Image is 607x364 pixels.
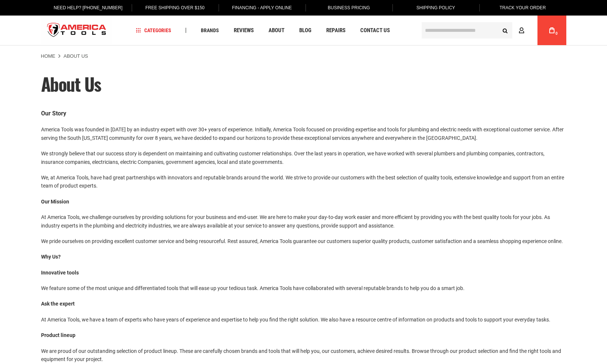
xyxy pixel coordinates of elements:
[136,28,171,33] span: Categories
[234,28,254,33] span: Reviews
[41,300,566,308] p: Ask the expert
[198,26,222,36] a: Brands
[41,284,566,292] p: We feature some of the most unique and differentiated tools that will ease up your tedious task. ...
[132,26,175,36] a: Categories
[41,198,566,206] p: Our Mission
[41,149,566,166] p: We strongly believe that our success story is dependent on maintaining and cultivating customer r...
[41,173,566,190] p: We, at America Tools, have had great partnerships with innovators and reputable brands around the...
[201,28,219,33] span: Brands
[269,28,284,33] span: About
[41,71,101,97] span: About Us
[41,53,55,60] a: Home
[41,213,566,230] p: At America Tools, we challenge ourselves by providing solutions for your business and end-user. W...
[41,331,566,339] p: Product lineup
[265,26,288,36] a: About
[41,316,566,324] p: At America Tools, we have a team of experts who have years of experience and expertise to help yo...
[230,26,257,36] a: Reviews
[556,31,558,36] span: 0
[41,17,113,44] img: America Tools
[326,28,345,33] span: Repairs
[41,125,566,142] p: America Tools was founded in [DATE] by an industry expert with over 30+ years of experience. Init...
[357,26,393,36] a: Contact Us
[41,109,566,118] p: Our Story
[296,26,315,36] a: Blog
[41,237,566,245] p: We pride ourselves on providing excellent customer service and being resourceful. Rest assured, A...
[323,26,349,36] a: Repairs
[498,23,512,37] button: Search
[64,53,88,59] strong: About Us
[360,28,390,33] span: Contact Us
[41,347,566,364] p: We are proud of our outstanding selection of product lineup. These are carefully chosen brands an...
[41,253,566,261] p: Why Us?
[41,269,566,277] p: Innovative tools
[545,16,559,45] a: 0
[299,28,311,33] span: Blog
[41,17,113,44] a: store logo
[417,5,455,10] span: Shipping Policy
